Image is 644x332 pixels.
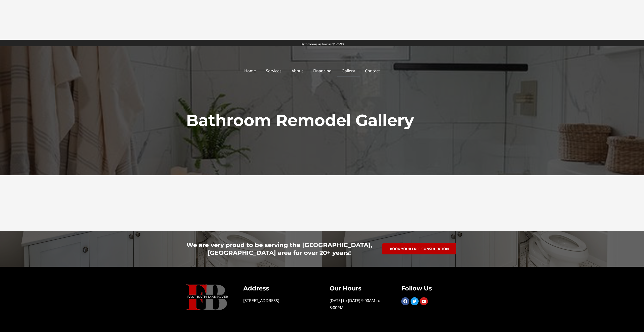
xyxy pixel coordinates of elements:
[186,109,458,132] h1: Bathroom Remodel Gallery
[239,65,261,77] a: Home
[308,65,337,77] a: Financing
[330,284,386,292] h3: Our Hours
[287,65,308,77] a: About
[401,284,458,292] h3: Follow Us
[360,65,385,77] a: Contact
[261,65,287,77] a: Services
[390,247,449,251] span: book your free consultation
[243,284,314,292] h3: Address
[330,297,386,311] p: [DATE] to [DATE] 9:00AM to 5:00PM
[337,65,360,77] a: Gallery
[181,241,377,257] h3: We are very proud to be serving the [GEOGRAPHIC_DATA], [GEOGRAPHIC_DATA] area for over 20+ years!
[243,297,314,304] div: [STREET_ADDRESS]
[382,243,456,254] a: book your free consultation
[186,284,228,310] img: Fast Bath Makeover icon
